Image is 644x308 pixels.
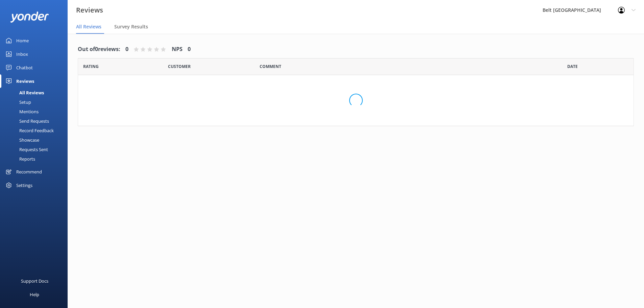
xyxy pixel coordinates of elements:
div: Recommend [16,165,42,179]
div: Help [30,288,39,301]
div: All Reviews [4,88,44,97]
a: Requests Sent [4,145,68,154]
div: Send Requests [4,116,49,126]
span: Date [83,63,99,70]
div: Setup [4,97,31,107]
span: Date [567,63,578,70]
div: Chatbot [16,61,33,74]
div: Inbox [16,47,28,61]
a: All Reviews [4,88,68,97]
div: Reports [4,154,35,164]
a: Send Requests [4,116,68,126]
a: Showcase [4,135,68,145]
h4: Out of 0 reviews: [78,45,120,54]
h4: 0 [125,45,128,54]
a: Reports [4,154,68,164]
div: Settings [16,179,32,192]
div: Requests Sent [4,145,48,154]
div: Mentions [4,107,39,116]
span: Date [168,63,191,70]
span: Survey Results [114,23,148,30]
div: Reviews [16,74,34,88]
div: Record Feedback [4,126,54,135]
div: Support Docs [21,274,48,288]
h4: 0 [188,45,191,54]
a: Mentions [4,107,68,116]
span: Question [260,63,281,70]
div: Home [16,34,29,47]
span: All Reviews [76,23,101,30]
a: Setup [4,97,68,107]
div: Showcase [4,135,39,145]
a: Record Feedback [4,126,68,135]
h3: Reviews [76,5,103,16]
img: yonder-white-logo.png [10,11,49,23]
h4: NPS [172,45,183,54]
